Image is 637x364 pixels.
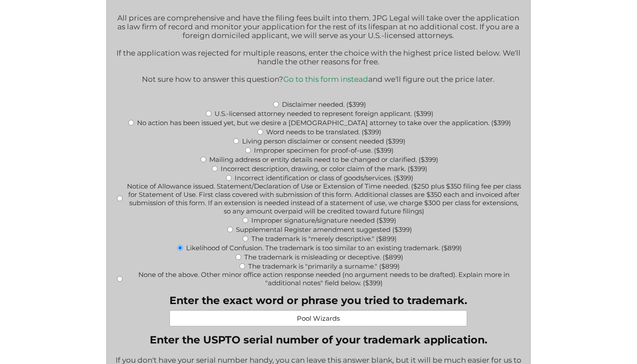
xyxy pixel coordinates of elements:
label: Supplemental Register amendment suggested ($399) [236,225,412,234]
label: Improper signature/signature needed ($399) [251,216,396,224]
p: Not sure how to answer this question? and we'll figure out the price later. [113,75,524,84]
p: If the application was rejected for multiple reasons, enter the choice with the highest price lis... [113,49,524,66]
a: Go to this form instead [283,75,368,84]
label: The trademark is "primarily a surname." ($899) [248,262,400,270]
label: Improper specimen for proof-of-use. ($399) [254,146,394,154]
label: Incorrect description, drawing, or color claim of the mark. ($399) [221,164,427,173]
label: Mailing address or entity details need to be changed or clarified. ($399) [209,155,438,164]
label: Likelihood of Confusion. The trademark is too similar to an existing trademark. ($899) [186,244,462,252]
label: Enter the exact word or phrase you tried to trademark. [169,294,467,307]
label: None of the above. Other minor office action response needed (no argument needs to be drafted). E... [126,270,522,287]
input: Examples: Apple, Macbook, Think Different, etc. [169,310,467,326]
label: Notice of Allowance issued. Statement/Declaration of Use or Extension of Time needed. ($250 plus ... [126,182,522,215]
label: The trademark is misleading or deceptive. ($899) [244,253,403,261]
label: No action has been issued yet, but we desire a [DEMOGRAPHIC_DATA] attorney to take over the appli... [137,119,511,127]
label: U.S.-licensed attorney needed to represent foreign applicant. ($399) [215,109,433,118]
label: Disclaimer needed. ($399) [282,100,366,108]
p: All prices are comprehensive and have the filing fees built into them. JPG Legal will take over t... [113,14,524,40]
label: Living person disclaimer or consent needed ($399) [242,137,405,145]
label: The trademark is "merely descriptive." ($899) [251,234,397,243]
label: Incorrect identification or class of goods/services. ($399) [235,174,413,182]
label: Enter the USPTO serial number of your trademark application. [113,333,524,346]
label: Word needs to be translated. ($399) [266,128,381,136]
